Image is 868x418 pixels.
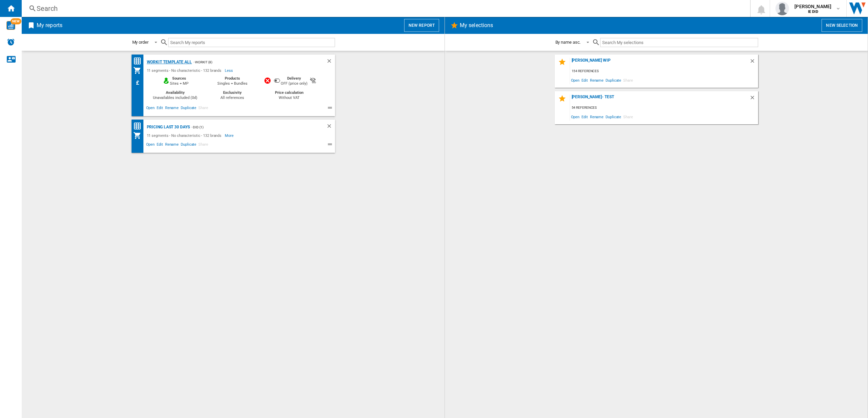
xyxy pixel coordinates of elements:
label: Delivery [280,76,308,82]
span: Share [622,112,634,121]
div: Delete [326,123,335,131]
span: All references [220,96,245,100]
span: Edit [580,112,589,121]
img: delivery-off-bg-18x18.png [274,78,280,84]
input: Search My selections [600,38,758,47]
b: IE DID [808,9,818,14]
span: Duplicate [605,112,622,121]
button: Exclusivity All references [220,90,245,100]
div: Delete [749,95,758,104]
label: Products [217,76,248,82]
div: 11 segments - No characteristic - 132 brands [145,131,225,140]
img: alerts-logo.svg [7,38,15,46]
label: Availability [152,90,198,96]
h2: My reports [35,19,64,32]
span: NEW [11,18,21,24]
span: Edit [156,105,164,113]
div: Price Matrix [133,122,145,130]
span: [PERSON_NAME] [794,3,831,10]
span: Open [145,141,156,149]
span: Duplicate [605,76,622,85]
span: Without VAT [275,96,303,100]
span: OFF (price only) [280,82,308,85]
span: Rename [589,112,605,121]
button: New selection [822,19,862,32]
span: Singles + Bundles [217,82,248,85]
button: Products Singles + Bundles [217,76,248,85]
button: Delivery OFF (price only) [280,76,308,85]
div: [PERSON_NAME]- Test [570,95,749,104]
div: Delete [326,58,335,66]
span: Share [622,76,634,85]
span: Less [225,66,234,75]
div: By name asc. [555,40,581,45]
div: My order [132,40,149,45]
div: 154 references [570,67,758,76]
img: mysite-bg-18x18.png [163,78,169,84]
div: Workit Template All [145,58,192,66]
div: Delete [749,58,758,67]
button: Sources Sites + MP [169,76,189,85]
div: Search [37,4,732,13]
div: [PERSON_NAME] WIP [570,58,749,67]
div: 11 segments - No characteristic - 132 brands [145,66,225,75]
button: Availability Unavailables included (0d) [152,90,198,100]
div: Pricing Last 30 days [145,123,190,131]
button: New report [404,19,439,32]
input: Search My reports [168,38,335,47]
span: Edit [580,76,589,85]
span: Open [145,105,156,113]
div: My Assortment [133,66,145,75]
img: delivery-include-not-bg-18x18.png [264,78,271,84]
h2: My selections [458,19,494,32]
span: Open [570,112,581,121]
span: Edit [156,141,164,149]
span: £ [133,79,145,84]
span: Unavailables included (0d) [152,96,198,100]
span: Rename [589,76,605,85]
div: - Workit (8) [192,58,313,66]
label: Sources [169,76,189,82]
span: Duplicate [180,105,197,113]
div: - DID (1) [190,123,313,131]
span: Rename [164,105,180,113]
span: Open [570,76,581,85]
label: Exclusivity [220,90,245,96]
span: Share [197,105,209,113]
span: Duplicate [180,141,197,149]
span: Rename [164,141,180,149]
span: Share [197,141,209,149]
span: Sites + MP [169,82,189,85]
button: Price calculation Without VAT [275,90,303,100]
div: My Assortment [133,131,145,140]
img: wise-card.svg [6,21,15,30]
div: Price Matrix [133,57,145,65]
img: profile.jpg [775,2,789,15]
span: More [225,131,235,140]
div: 54 references [570,104,758,112]
img: delivery-show-not-bg-18x18.png [310,78,316,84]
label: Price calculation [275,90,303,96]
